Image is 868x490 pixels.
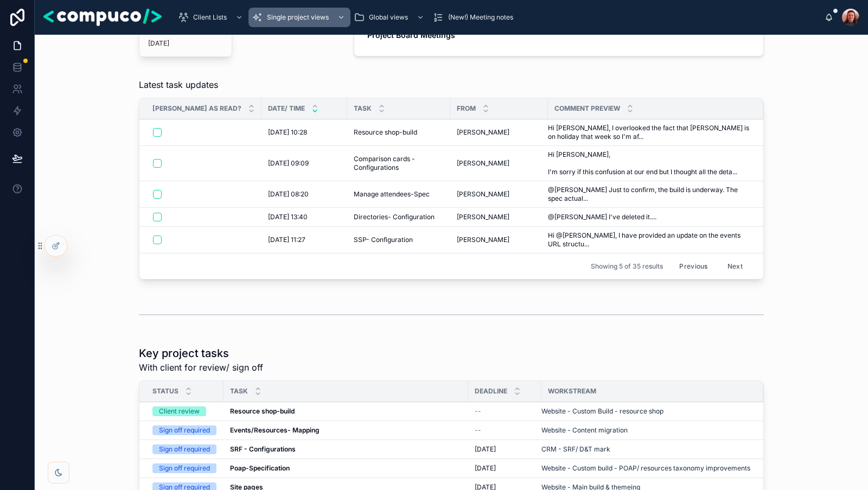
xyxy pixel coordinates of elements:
span: Manage attendees-Spec [354,190,430,199]
a: -- [475,426,535,435]
div: Sign off required [159,425,210,435]
span: Workstream [548,387,596,396]
a: [PERSON_NAME] [457,213,541,221]
a: Directories- Configuration [354,213,444,221]
div: scrollable content [170,5,825,29]
a: Sign off required [152,463,217,473]
a: [DATE] 13:40 [268,213,341,221]
span: [PERSON_NAME] as read? [152,104,241,113]
a: [DATE] 08:20 [268,190,341,199]
a: Comparison cards - Configurations [354,155,444,172]
span: [DATE] 13:40 [268,213,308,221]
a: SRF - Configurations [230,445,462,454]
a: Website - Content migration [541,426,750,435]
a: Manage attendees-Spec [354,190,444,199]
span: [PERSON_NAME] [457,159,509,168]
span: Client Lists [193,13,227,22]
span: Task [354,104,372,113]
a: [DATE] 11:27 [268,236,341,244]
span: [PERSON_NAME] [457,213,509,221]
span: With client for review/ sign off [139,361,263,374]
div: Sign off required [159,444,210,454]
span: Global views [369,13,408,22]
a: [PERSON_NAME] [457,159,541,168]
span: Deadline [475,387,507,396]
a: Sign off required [152,444,217,454]
a: [PERSON_NAME] [457,236,541,244]
a: CRM - SRF/ D&T mark [541,445,610,454]
span: [DATE] 11:27 [268,236,305,244]
p: [DATE] [148,39,169,48]
a: Website - Custom build - POAP/ resources taxonomy improvements [541,464,750,473]
h1: Key project tasks [139,346,263,361]
img: App logo [43,9,162,26]
strong: Events/Resources- Mapping [230,426,320,434]
strong: SRF - Configurations [230,445,296,453]
a: [DATE] 09:09 [268,159,341,168]
span: Latest task updates [139,78,218,91]
span: Date/ time [268,104,305,113]
a: [DATE] [475,445,535,454]
span: SSP- Configuration [354,236,413,244]
span: (New!) Meeting notes [448,13,513,22]
a: Client Lists [175,8,248,27]
a: Sign off required [152,425,217,435]
a: CRM - SRF/ D&T mark [541,445,750,454]
a: Project Board Meetings [354,15,763,56]
span: Showing 5 of 35 results [591,262,663,271]
a: @[PERSON_NAME] I've deleted it.... [548,213,750,221]
span: @[PERSON_NAME] I've deleted it.... [548,213,656,221]
span: Directories- Configuration [354,213,435,221]
a: Events/Resources- Mapping [230,426,462,435]
span: Status [152,387,178,396]
a: SSP- Configuration [354,236,444,244]
a: Global views [350,8,430,27]
span: [DATE] 10:28 [268,128,307,137]
a: Poap-Specification [230,464,462,473]
span: -- [475,407,481,416]
a: [DATE] 10:28 [268,128,341,137]
span: [PERSON_NAME] [457,128,509,137]
button: Next [720,258,750,275]
a: [DATE] [475,464,535,473]
a: Resource shop-build [230,407,462,416]
strong: Poap-Specification [230,464,290,472]
span: [DATE] [475,445,496,454]
a: Website - Content migration [541,426,628,435]
a: Resource shop-build [354,128,444,137]
span: Resource shop-build [354,128,417,137]
a: Website - Custom Build - resource shop [541,407,750,416]
span: From [457,104,476,113]
a: Single project views [248,8,350,27]
span: Comment preview [554,104,620,113]
span: [PERSON_NAME] [457,190,509,199]
a: Client review [152,406,217,416]
a: Hi @[PERSON_NAME], I have provided an update on the events URL structu... [548,231,750,249]
button: Previous [672,258,715,275]
span: [DATE] 09:09 [268,159,309,168]
span: Single project views [267,13,329,22]
a: [PERSON_NAME] [457,190,541,199]
span: [DATE] 08:20 [268,190,309,199]
a: @[PERSON_NAME] Just to confirm, the build is underway. The spec actual... [548,186,750,203]
a: Hi [PERSON_NAME], I overlooked the fact that [PERSON_NAME] is on holiday that week so I'm af... [548,124,750,141]
strong: Project Board Meetings [367,30,455,40]
div: Sign off required [159,463,210,473]
span: [DATE] [475,464,496,473]
span: [PERSON_NAME] [457,236,509,244]
a: [PERSON_NAME] [457,128,541,137]
a: Website - Custom Build - resource shop [541,407,663,416]
a: Hi [PERSON_NAME], I'm sorry if this confusion at our end but I thought all the deta... [548,150,750,176]
span: -- [475,426,481,435]
a: -- [475,407,535,416]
